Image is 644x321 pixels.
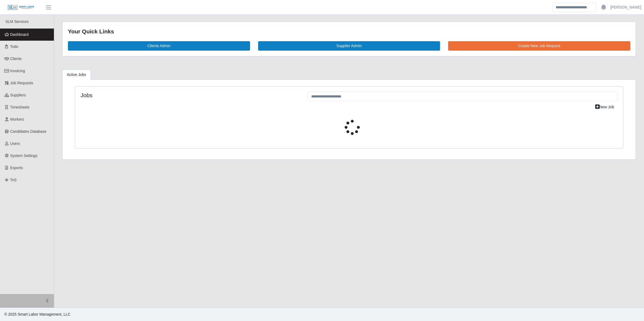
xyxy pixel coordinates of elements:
[81,92,300,99] h4: Jobs
[4,312,70,316] span: © 2025 Smart Labor Management, LLC
[10,105,30,109] span: Timesheets
[5,19,29,24] span: SLM Services
[448,41,630,51] a: Create New Job Request
[10,57,22,61] span: Clients
[8,5,34,11] img: SLM Logo
[68,41,250,51] a: Clients Admin
[10,44,18,49] span: Todo
[10,129,47,134] span: Candidates Database
[10,141,20,146] span: Users
[68,27,630,36] div: Your Quick Links
[10,32,29,37] span: Dashboard
[258,41,440,51] a: Supplier Admin
[10,81,33,85] span: Job Requests
[62,69,91,80] a: Active Jobs
[592,102,618,112] a: New Job
[552,3,597,12] input: Search
[10,93,26,97] span: Suppliers
[10,117,24,121] span: Workers
[10,178,17,182] span: ToS
[10,153,37,158] span: System Settings
[10,166,23,170] span: Exports
[610,5,641,10] a: [PERSON_NAME]
[10,69,25,73] span: Invoicing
